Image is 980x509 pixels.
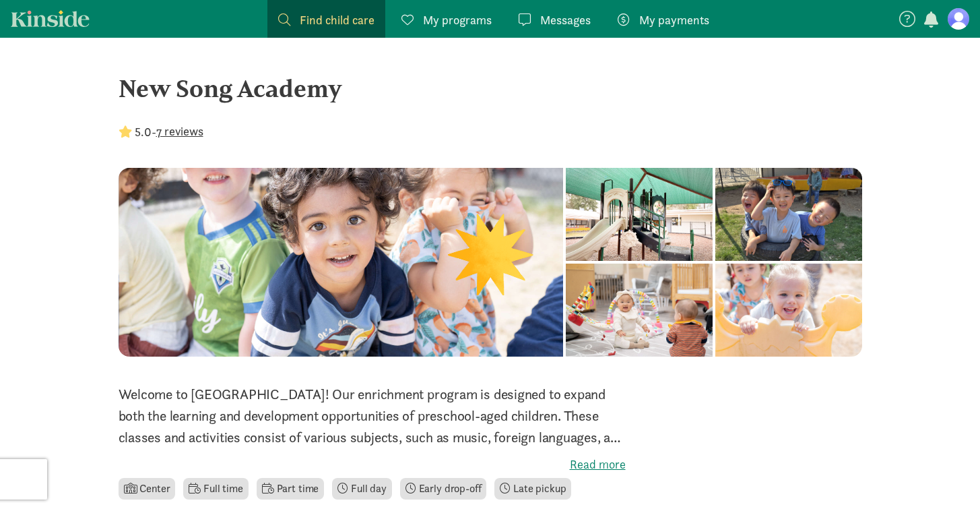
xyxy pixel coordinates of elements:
li: Early drop-off [400,478,487,500]
button: 7 reviews [156,122,203,140]
label: Read more [119,456,626,473]
li: Full day [332,478,392,500]
span: Find child care [300,11,374,29]
div: New Song Academy [119,70,862,107]
li: Full time [183,478,248,500]
li: Center [119,478,176,500]
span: My payments [639,11,709,29]
span: My programs [423,11,492,29]
div: - [119,123,203,141]
a: Kinside [11,10,90,27]
strong: 5.0 [135,124,152,140]
li: Part time [257,478,324,500]
span: Messages [540,11,591,29]
p: Welcome to [GEOGRAPHIC_DATA]! Our enrichment program is designed to expand both the learning and ... [119,384,626,448]
li: Late pickup [494,478,571,500]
